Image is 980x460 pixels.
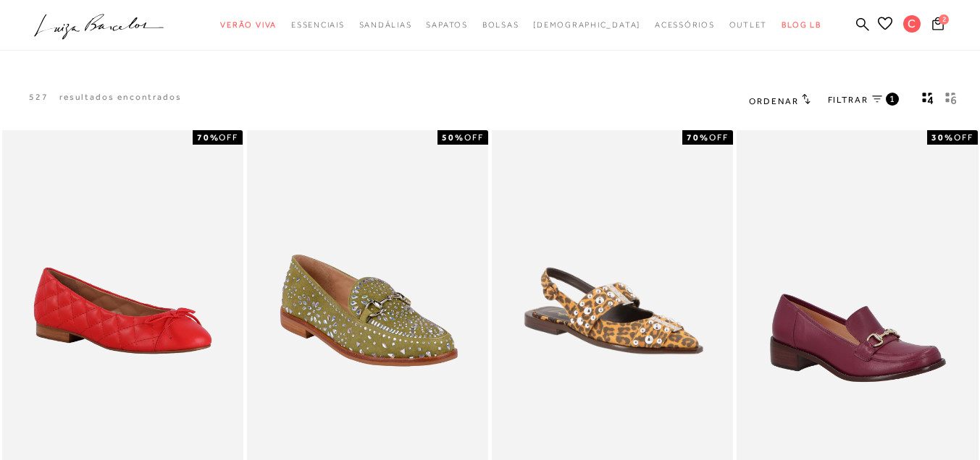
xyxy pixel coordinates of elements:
p: 527 [29,91,49,103]
span: OFF [219,132,238,142]
span: 2 [939,14,949,25]
span: Essenciais [291,20,345,29]
span: Bolsas [482,20,519,29]
span: Sapatos [426,20,467,29]
span: Acessórios [655,20,715,29]
span: Verão Viva [220,20,277,29]
button: Mostrar 4 produtos por linha [918,91,938,110]
span: OFF [954,132,973,142]
button: C [897,14,928,37]
span: OFF [464,132,484,142]
a: categoryNavScreenReaderText [291,12,345,38]
span: Sandálias [359,20,412,29]
span: Outlet [729,20,768,29]
strong: 70% [687,132,709,142]
span: OFF [709,132,729,142]
button: gridText6Desc [941,91,961,110]
a: noSubCategoriesText [533,12,640,38]
a: categoryNavScreenReaderText [359,12,412,38]
a: categoryNavScreenReaderText [220,12,277,38]
button: 2 [928,16,948,35]
span: C [903,15,921,33]
strong: 50% [442,132,464,142]
a: categoryNavScreenReaderText [426,12,467,38]
span: FILTRAR [828,94,868,106]
a: BLOG LB [782,12,821,38]
strong: 30% [931,132,954,142]
a: categoryNavScreenReaderText [655,12,715,38]
a: categoryNavScreenReaderText [482,12,519,38]
a: categoryNavScreenReaderText [729,12,768,38]
span: [DEMOGRAPHIC_DATA] [533,20,640,29]
strong: 70% [197,132,219,142]
span: Ordenar [749,96,798,106]
p: resultados encontrados [59,91,182,103]
span: BLOG LB [782,20,821,29]
span: 1 [889,93,896,105]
